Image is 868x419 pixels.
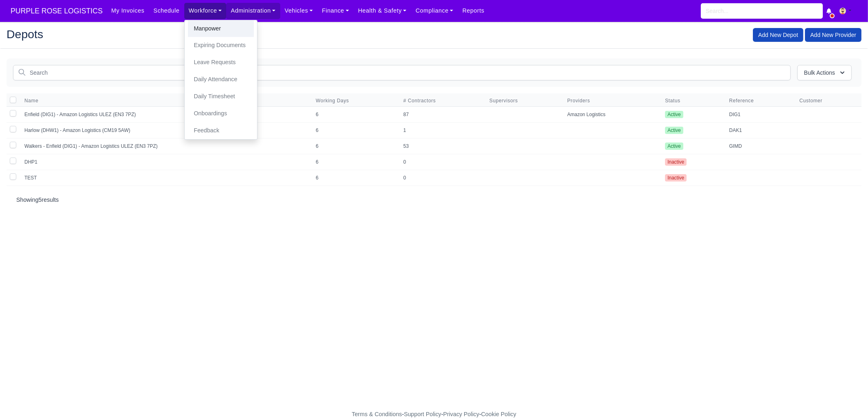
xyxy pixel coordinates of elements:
td: 0 [399,170,485,186]
a: Expiring Documents [188,37,254,54]
td: 1 [399,123,485,138]
span: Customer [799,97,857,104]
span: active [665,111,683,118]
td: 0 [399,154,485,170]
span: Reference [729,97,790,104]
td: DHP1 [20,154,311,170]
a: Administration [226,3,280,19]
span: 5 [39,197,42,203]
td: DIG1 [724,107,795,123]
td: Harlow (DHW1) - Amazon Logistics (CM19 5AW) [20,123,311,138]
a: Compliance [411,3,458,19]
span: Inactive [665,174,687,181]
span: # Contractors [403,97,480,104]
h2: Depots [7,28,428,40]
div: - - - [202,410,666,419]
input: Search [13,65,791,80]
td: 6 [311,154,398,170]
span: Name [24,97,306,104]
a: Feedback [188,122,254,139]
input: Search... [701,3,823,19]
button: Bulk Actions [797,65,852,80]
a: Schedule [149,3,184,19]
td: GIMD [724,138,795,154]
span: Status [665,97,720,104]
a: Health & Safety [353,3,411,19]
span: Supervisors [489,97,557,104]
a: Cookie Policy [481,411,516,417]
td: Amazon Logistics [563,107,660,123]
a: Terms & Conditions [352,411,402,417]
td: Enfield (DIG1) - Amazon Logistics ULEZ (EN3 7PZ) [20,107,311,123]
a: Leave Requests [188,54,254,71]
a: My Invoices [107,3,149,19]
a: Manpower [188,20,254,37]
a: Add New Depot [753,28,803,42]
td: DAK1 [724,123,795,138]
span: Providers [567,97,655,104]
a: Workforce [184,3,227,19]
td: 53 [399,138,485,154]
span: Working Days [316,97,393,104]
span: active [665,127,683,134]
a: Vehicles [280,3,318,19]
a: Privacy Policy [443,411,480,417]
span: PURPLE ROSE LOGISTICS [7,3,107,19]
div: Depots [0,22,868,49]
a: Onboardings [188,105,254,122]
td: 87 [399,107,485,123]
p: Showing results [16,196,852,204]
span: active [665,143,683,150]
a: Daily Timesheet [188,88,254,105]
td: TEST [20,170,311,186]
td: 6 [311,107,398,123]
td: 6 [311,170,398,186]
td: Walkers - Enfield (DIG1) - Amazon Logistics ULEZ (EN3 7PZ) [20,138,311,154]
iframe: Chat Widget [722,325,868,419]
a: PURPLE ROSE LOGISTICS [7,3,107,19]
a: Finance [317,3,353,19]
a: Support Policy [404,411,441,417]
td: 6 [311,123,398,138]
a: Reports [458,3,489,19]
span: Inactive [665,158,687,166]
a: Add New Provider [805,28,861,42]
a: Daily Attendance [188,71,254,88]
td: 6 [311,138,398,154]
